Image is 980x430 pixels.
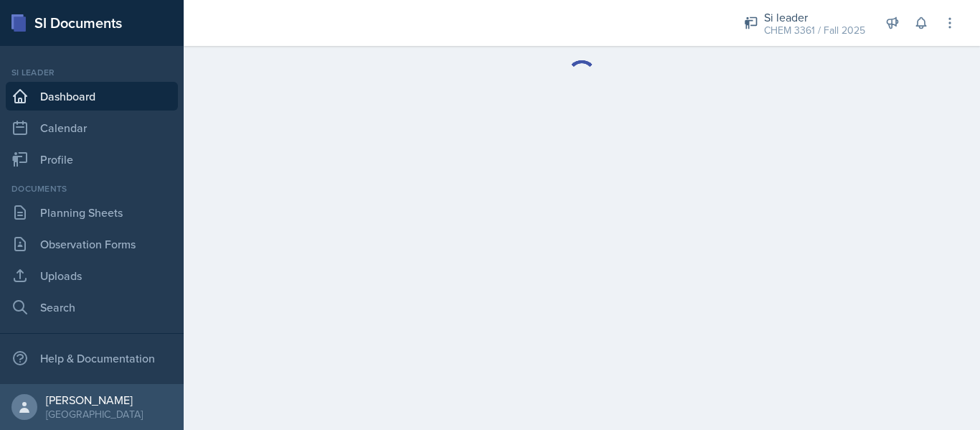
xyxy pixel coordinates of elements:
[6,293,178,322] a: Search
[6,113,178,142] a: Calendar
[6,261,178,290] a: Uploads
[6,145,178,174] a: Profile
[6,66,178,79] div: Si leader
[46,393,143,407] div: [PERSON_NAME]
[6,82,178,111] a: Dashboard
[764,23,865,38] div: CHEM 3361 / Fall 2025
[764,9,865,26] div: Si leader
[46,407,143,421] div: [GEOGRAPHIC_DATA]
[6,198,178,227] a: Planning Sheets
[6,230,178,258] a: Observation Forms
[6,182,178,195] div: Documents
[6,344,178,373] div: Help & Documentation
